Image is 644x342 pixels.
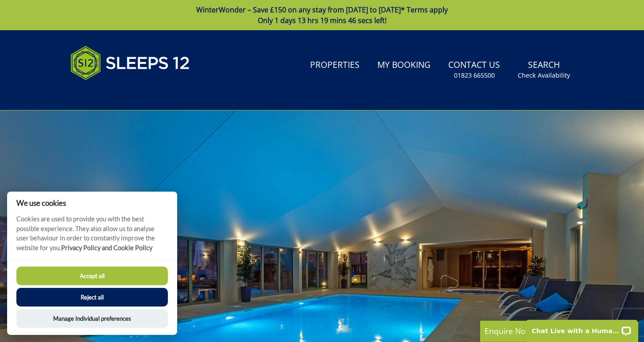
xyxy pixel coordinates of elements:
[520,314,644,342] iframe: LiveChat chat widget
[16,288,168,307] button: Reject all
[70,41,190,85] img: Sleeps 12
[61,244,152,252] a: Privacy Policy and Cookie Policy
[16,309,168,328] button: Manage Individual preferences
[16,267,168,285] button: Accept all
[374,55,434,75] a: My Booking
[66,90,159,98] iframe: Customer reviews powered by Trustpilot
[485,325,617,337] p: Enquire Now
[7,199,177,207] h2: We use cookies
[445,55,504,84] a: Contact Us01823 665500
[518,71,570,80] small: Check Availability
[514,55,574,84] a: SearchCheck Availability
[7,214,177,259] p: Cookies are used to provide you with the best possible experience. They also allow us to analyse ...
[454,71,495,80] small: 01823 665500
[306,55,363,75] a: Properties
[258,16,387,25] span: Only 1 days 13 hrs 19 mins 46 secs left!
